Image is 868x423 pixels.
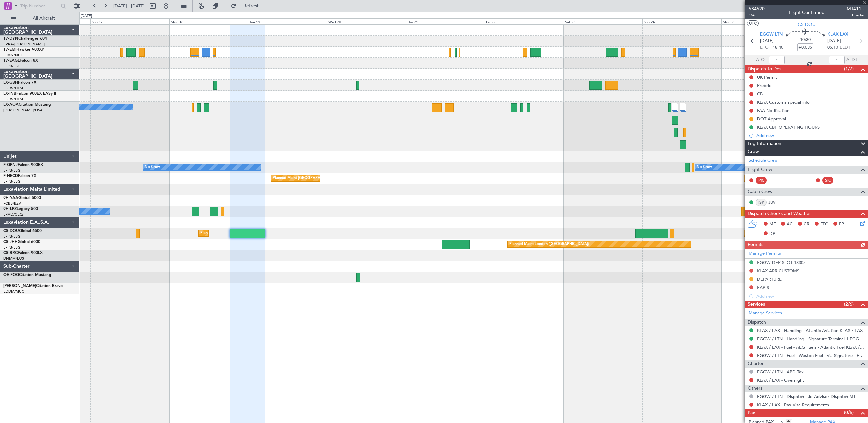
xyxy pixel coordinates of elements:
span: ALDT [846,57,857,63]
button: Refresh [228,1,268,11]
a: T7-DYNChallenger 604 [3,37,47,41]
div: Mon 18 [169,18,248,24]
a: EGGW / LTN - Fuel - Weston Fuel - via Signature - EGGW/LTN [757,353,865,358]
a: LFMN/NCE [3,53,23,58]
a: Schedule Crew [749,157,778,164]
a: 9H-YAAGlobal 5000 [3,196,41,200]
span: LX-GBH [3,81,18,85]
span: Crew [748,148,759,156]
a: KLAX / LAX - Handling - Atlantic Aviation KLAX / LAX [757,328,863,333]
span: DP [769,231,775,237]
a: EDLW/DTM [3,86,23,91]
span: 1/4 [749,12,765,18]
a: DNMM/LOS [3,256,24,261]
a: EDDM/MUC [3,289,24,294]
span: CS-JHH [3,240,18,244]
a: LFPB/LBG [3,64,21,69]
div: PIC [756,177,767,184]
div: Fri 22 [485,18,564,24]
span: (0/6) [844,409,854,416]
div: SIC [822,177,833,184]
div: No Crew [697,162,712,172]
div: KLAX CBP OPERATING HOURS [757,124,820,130]
span: AC [787,221,793,228]
button: UTC [747,20,759,26]
a: CS-RRCFalcon 900LX [3,251,43,255]
div: Wed 20 [327,18,406,24]
a: JUV [768,199,783,205]
a: T7-EAGLFalcon 8X [3,59,38,63]
span: T7-DYN [3,37,18,41]
div: Planned Maint [GEOGRAPHIC_DATA] ([GEOGRAPHIC_DATA]) [200,228,305,238]
div: - - [768,177,783,183]
div: - - [835,177,850,183]
span: MF [769,221,776,228]
div: ISP [756,199,767,206]
span: (1/7) [844,65,854,72]
span: Dispatch [748,319,766,326]
button: All Aircraft [7,13,72,24]
span: T7-EAGL [3,59,20,63]
div: Thu 21 [406,18,485,24]
span: CS-DOU [798,21,816,28]
span: All Aircraft [17,16,70,21]
span: [DATE] [760,38,774,44]
a: EDLW/DTM [3,97,23,102]
span: F-HECD [3,174,18,178]
div: Sat 23 [564,18,643,24]
a: KLAX / LAX - Overnight [757,377,804,383]
span: ELDT [840,44,850,51]
span: 534520 [749,5,765,12]
span: 10:30 [800,37,811,43]
a: CS-JHHGlobal 6000 [3,240,40,244]
span: Dispatch Checks and Weather [748,210,811,218]
span: Cabin Crew [748,188,773,196]
span: [DATE] [827,38,841,44]
span: T7-EMI [3,48,16,52]
span: Services [748,301,765,308]
div: [DATE] [81,13,92,19]
span: EGGW LTN [760,31,783,38]
a: [PERSON_NAME]Citation Bravo [3,284,63,288]
a: F-HECDFalcon 7X [3,174,36,178]
a: F-GPNJFalcon 900EX [3,163,43,167]
span: CR [804,221,809,228]
div: Mon 25 [721,18,800,24]
div: Sun 24 [642,18,721,24]
a: OE-FOGCitation Mustang [3,273,51,277]
a: LX-AOACitation Mustang [3,103,51,107]
div: Planned Maint [GEOGRAPHIC_DATA] ([GEOGRAPHIC_DATA]) [273,173,378,183]
span: 9H-LPZ [3,207,17,211]
a: EGGW / LTN - APD Tax [757,369,804,375]
div: Planned Maint London ([GEOGRAPHIC_DATA]) [509,239,589,249]
div: DOT Approval [757,116,786,122]
span: (2/6) [844,301,854,308]
span: Charter [748,360,764,368]
span: ATOT [756,57,767,63]
div: No Crew [145,162,160,172]
div: UK Permit [757,74,777,80]
a: FCBB/BZV [3,201,21,206]
div: Add new [756,133,865,138]
a: EGGW / LTN - Handling - Signature Terminal 1 EGGW / LTN [757,336,865,342]
a: LFPB/LBG [3,245,21,250]
a: T7-EMIHawker 900XP [3,48,44,52]
a: 9H-LPZLegacy 500 [3,207,38,211]
div: Flight Confirmed [789,9,825,16]
div: CB [757,91,763,97]
a: Manage Services [749,310,782,317]
a: LFPB/LBG [3,168,21,173]
span: LMJ411U [844,5,865,12]
span: FFC [820,221,828,228]
span: F-GPNJ [3,163,18,167]
span: Others [748,385,762,392]
span: ETOT [760,44,771,51]
span: [DATE] - [DATE] [113,3,145,9]
a: LFPB/LBG [3,179,21,184]
span: FP [839,221,844,228]
div: Tue 19 [248,18,327,24]
input: Trip Number [20,1,59,11]
span: Pax [748,409,755,417]
a: CS-DOUGlobal 6500 [3,229,42,233]
span: LX-AOA [3,103,19,107]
